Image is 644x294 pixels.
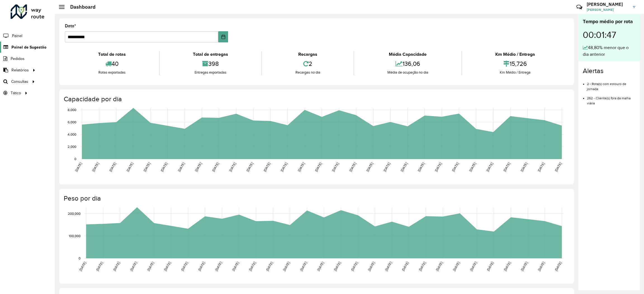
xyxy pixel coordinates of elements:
text: [DATE] [520,162,528,172]
text: [DATE] [537,162,545,172]
text: [DATE] [401,261,409,272]
h2: Dashboard [65,4,96,10]
text: [DATE] [194,162,202,172]
text: [DATE] [214,261,222,272]
h3: [PERSON_NAME] [587,2,629,7]
text: [DATE] [95,261,103,272]
h4: Capacidade por dia [64,95,568,103]
span: [PERSON_NAME] [587,7,629,12]
text: [DATE] [451,162,459,172]
div: Recargas no dia [263,70,352,75]
text: [DATE] [263,162,271,172]
text: [DATE] [248,261,256,272]
div: Km Médio / Entrega [463,70,567,75]
text: [DATE] [503,261,511,272]
text: [DATE] [383,162,391,172]
text: [DATE] [91,162,100,172]
text: 0 [79,256,80,260]
text: [DATE] [146,261,155,272]
text: [DATE] [468,162,477,172]
div: Média de ocupação no dia [356,70,460,75]
span: Tático [11,90,21,96]
div: Total de entregas [161,51,260,58]
text: [DATE] [417,162,425,172]
text: 0 [74,157,76,161]
div: 00:01:47 [583,25,635,44]
text: [DATE] [537,261,545,272]
text: [DATE] [112,261,120,272]
span: Painel de Sugestão [11,44,46,50]
div: Total de rotas [66,51,158,58]
h4: Peso por dia [64,194,568,203]
span: Consultas [11,79,28,85]
text: [DATE] [282,261,290,272]
text: [DATE] [246,162,254,172]
text: 100,000 [69,234,80,238]
text: [DATE] [554,261,562,272]
div: Rotas exportadas [66,70,158,75]
text: [DATE] [366,162,374,172]
li: 2 - Rota(s) com estouro de jornada [587,77,635,91]
text: [DATE] [486,162,494,172]
text: 8,000 [68,108,76,112]
text: 200,000 [68,212,80,215]
div: 15,726 [463,58,567,70]
text: 2,000 [68,145,76,148]
span: Painel [12,33,22,39]
text: [DATE] [163,261,171,272]
div: Recargas [263,51,352,58]
div: 48,80% menor que o dia anterior [583,44,635,58]
text: [DATE] [126,162,134,172]
div: Média Capacidade [356,51,460,58]
text: [DATE] [503,162,511,172]
text: [DATE] [74,162,82,172]
text: [DATE] [180,261,188,272]
li: 262 - Cliente(s) fora da malha viária [587,91,635,106]
a: Contato Rápido [573,1,585,13]
text: [DATE] [435,261,443,272]
text: [DATE] [299,261,307,272]
text: [DATE] [228,162,236,172]
label: Data [65,23,76,29]
text: [DATE] [79,261,87,272]
div: 136,06 [356,58,460,70]
text: [DATE] [452,261,460,272]
text: [DATE] [197,261,205,272]
div: Tempo médio por rota [583,18,635,25]
h4: Alertas [583,67,635,75]
text: [DATE] [520,261,528,272]
text: [DATE] [418,261,426,272]
text: [DATE] [265,261,273,272]
span: Pedidos [11,56,25,62]
text: [DATE] [316,261,324,272]
text: 6,000 [68,120,76,124]
button: Choose Date [218,31,228,42]
text: [DATE] [333,261,341,272]
text: [DATE] [314,162,322,172]
text: [DATE] [160,162,168,172]
text: [DATE] [231,261,240,272]
text: [DATE] [143,162,151,172]
text: [DATE] [384,261,392,272]
text: [DATE] [177,162,185,172]
text: [DATE] [129,261,138,272]
div: Entregas exportadas [161,70,260,75]
text: [DATE] [554,162,562,172]
text: 4,000 [68,132,76,136]
div: Km Médio / Entrega [463,51,567,58]
text: [DATE] [400,162,408,172]
text: [DATE] [297,162,305,172]
div: 40 [66,58,158,70]
text: [DATE] [434,162,442,172]
text: [DATE] [331,162,339,172]
span: Relatórios [11,67,29,73]
text: [DATE] [280,162,288,172]
text: [DATE] [486,261,494,272]
div: 2 [263,58,352,70]
text: [DATE] [469,261,477,272]
text: [DATE] [211,162,219,172]
text: [DATE] [350,261,358,272]
text: [DATE] [108,162,117,172]
text: [DATE] [367,261,375,272]
text: [DATE] [349,162,357,172]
